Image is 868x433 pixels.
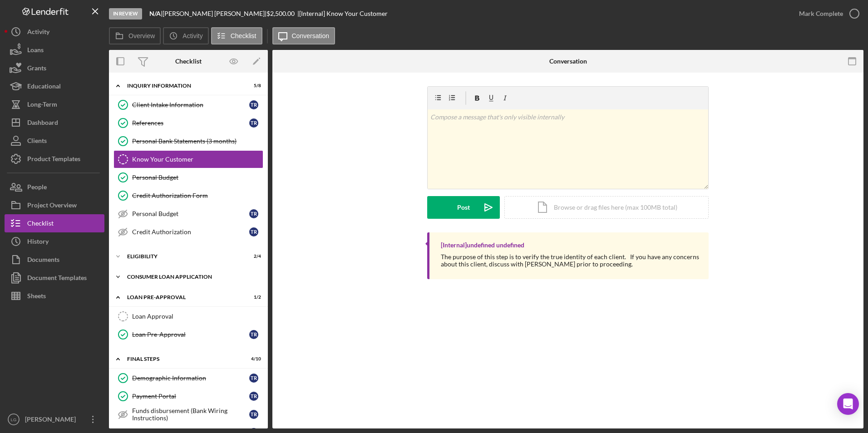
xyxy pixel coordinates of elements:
[113,96,263,114] a: Client Intake Informationtr
[127,254,238,259] div: Eligibility
[132,331,249,338] div: Loan Pre-Approval
[5,23,104,41] button: Activity
[127,356,238,362] div: FINAL STEPS
[27,251,59,271] div: Documents
[128,32,155,39] label: Overview
[27,196,77,216] div: Project Overview
[249,330,258,339] div: t r
[5,287,104,305] button: Sheets
[292,32,330,39] label: Conversation
[27,214,54,235] div: Checklist
[149,10,161,17] b: N/A
[132,174,263,181] div: Personal Budget
[249,227,258,236] div: t r
[245,356,261,362] div: 4 / 10
[132,138,263,145] div: Personal Bank Statements (3 months)
[5,196,104,214] button: Project Overview
[109,27,161,44] button: Overview
[132,374,249,382] div: Demographic Information
[441,241,524,249] div: [Internal] undefined undefined
[457,196,470,219] div: Post
[113,168,263,187] a: Personal Budget
[132,393,249,400] div: Payment Portal
[297,10,388,17] div: | [Internal] Know Your Customer
[127,274,256,280] div: Consumer Loan Application
[113,387,263,405] a: Payment Portaltr
[249,118,258,128] div: t r
[27,150,80,170] div: Product Templates
[441,253,700,268] div: The purpose of this step is to verify the true identity of each client. If you have any concerns ...
[132,192,263,199] div: Credit Authorization Form
[5,251,104,269] a: Documents
[27,41,44,61] div: Loans
[5,113,104,132] button: Dashboard
[27,23,49,43] div: Activity
[113,405,263,423] a: Funds disbursement (Bank Wiring Instructions)tr
[249,100,258,109] div: t r
[27,269,87,289] div: Document Templates
[27,132,47,152] div: Clients
[182,32,202,39] label: Activity
[5,178,104,196] button: People
[27,287,46,307] div: Sheets
[113,223,263,241] a: Credit Authorizationtr
[799,5,843,23] div: Mark Complete
[163,27,208,44] button: Activity
[5,59,104,77] button: Grants
[5,150,104,168] button: Product Templates
[5,77,104,95] a: Educational
[27,178,47,198] div: People
[5,41,104,59] button: Loans
[149,10,163,17] div: |
[113,114,263,132] a: Referencestr
[113,369,263,387] a: Demographic Informationtr
[249,209,258,218] div: t r
[790,5,863,23] button: Mark Complete
[245,254,261,259] div: 2 / 4
[132,119,249,127] div: References
[27,113,58,134] div: Dashboard
[5,214,104,232] button: Checklist
[245,83,261,89] div: 5 / 8
[132,210,249,217] div: Personal Budget
[27,77,61,98] div: Educational
[113,205,263,223] a: Personal Budgettr
[27,95,57,116] div: Long-Term
[245,295,261,300] div: 1 / 2
[27,59,46,79] div: Grants
[5,269,104,287] button: Document Templates
[272,27,335,44] button: Conversation
[23,410,82,431] div: [PERSON_NAME]
[5,132,104,150] button: Clients
[231,32,256,39] label: Checklist
[163,10,266,17] div: [PERSON_NAME] [PERSON_NAME] |
[27,232,49,253] div: History
[5,410,104,428] button: LG[PERSON_NAME]
[211,27,262,44] button: Checklist
[5,232,104,251] button: History
[132,156,263,163] div: Know Your Customer
[113,325,263,344] a: Loan Pre-Approvaltr
[113,187,263,205] a: Credit Authorization Form
[113,307,263,325] a: Loan Approval
[175,58,202,65] div: Checklist
[113,150,263,168] a: Know Your Customer
[249,392,258,401] div: t r
[5,95,104,113] a: Long-Term
[249,410,258,419] div: t r
[132,228,249,236] div: Credit Authorization
[837,393,859,415] div: Open Intercom Messenger
[549,58,587,65] div: Conversation
[132,313,263,320] div: Loan Approval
